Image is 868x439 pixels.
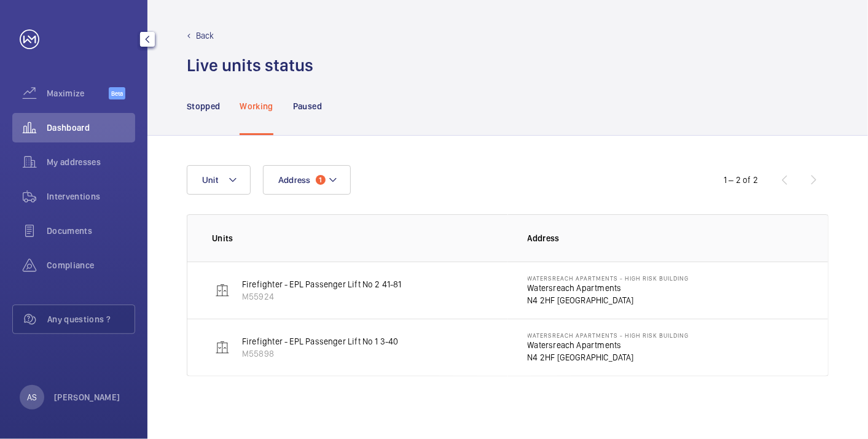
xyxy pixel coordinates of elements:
span: Interventions [47,190,135,203]
p: AS [27,391,37,403]
span: Maximize [47,87,109,99]
button: Unit [187,165,251,195]
span: Documents [47,225,135,237]
p: Watersreach Apartments [528,339,689,351]
p: [PERSON_NAME] [54,391,120,403]
p: M55924 [242,290,402,303]
p: Working [240,100,273,112]
span: My addresses [47,156,135,168]
span: Address [278,175,311,185]
span: Compliance [47,259,135,271]
span: 1 [316,175,326,185]
span: Dashboard [47,122,135,134]
p: Stopped [187,100,220,112]
p: Watersreach Apartments - High Risk Building [528,274,689,282]
p: M55898 [242,348,399,360]
p: Address [528,232,804,244]
h1: Live units status [187,54,313,77]
p: Watersreach Apartments [528,282,689,294]
p: Watersreach Apartments - High Risk Building [528,332,689,339]
p: N4 2HF [GEOGRAPHIC_DATA] [528,351,689,363]
img: elevator.svg [215,340,230,355]
span: Unit [202,175,218,185]
p: Firefighter - EPL Passenger Lift No 1 3-40 [242,335,399,348]
div: 1 – 2 of 2 [724,174,758,186]
p: Paused [293,100,322,112]
p: N4 2HF [GEOGRAPHIC_DATA] [528,294,689,306]
p: Firefighter - EPL Passenger Lift No 2 41-81 [242,278,402,290]
button: Address1 [263,165,351,195]
p: Back [196,29,214,42]
span: Any questions ? [47,313,135,325]
p: Units [212,232,508,244]
span: Beta [109,87,125,99]
img: elevator.svg [215,283,230,298]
